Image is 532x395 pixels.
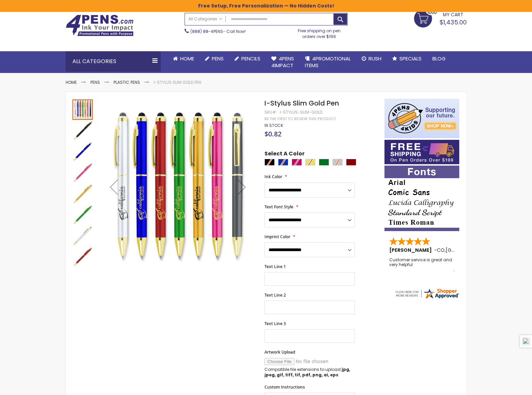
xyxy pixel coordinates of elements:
div: Previous [100,99,127,275]
span: In stock [264,123,283,128]
img: Free shipping on orders over $199 [384,140,459,164]
strong: SKU [264,109,277,115]
a: Plastic Pens [114,79,140,85]
div: I-Stylus-Slim-Gold [280,110,322,115]
span: Pencils [241,55,260,62]
span: Pens [212,55,224,62]
span: Rush [368,55,381,62]
img: I-Stylus Slim Gold Pen [72,247,93,267]
div: I-Stylus Slim Gold Pen [72,204,93,225]
span: All Categories [188,16,222,22]
span: Text Line 3 [264,321,286,326]
span: Ink Color [264,174,282,180]
a: Rush [356,51,387,66]
span: Text Font Style [264,204,293,210]
a: Pens [90,79,100,85]
a: Pens [200,51,229,66]
a: All Categories [185,13,226,24]
div: Next [228,99,255,275]
div: I-Stylus Slim Gold Pen [72,141,93,162]
a: Blog [427,51,451,66]
img: I-Stylus Slim Gold Pen [100,109,256,264]
span: - , [434,247,496,253]
a: $1,435.00 1000 [414,10,467,26]
p: Compatible file extensions to upload: [264,367,355,378]
span: Artwork Upload [264,349,295,355]
span: Text Line 2 [264,292,286,298]
a: 4Pens4impact [266,51,299,73]
span: 4PROMOTIONAL ITEMS [305,55,351,69]
span: CO [437,247,445,253]
img: I-Stylus Slim Gold Pen [72,142,93,162]
div: I-Stylus Slim Gold Pen [72,162,93,183]
a: Pencils [229,51,266,66]
span: - Call Now! [190,29,246,34]
a: 4PROMOTIONALITEMS [299,51,356,73]
img: I-Stylus Slim Gold Pen [72,163,93,183]
img: 4pens.com widget logo [394,287,460,300]
div: I-Stylus Slim Gold Pen [72,120,93,141]
span: 1000 [427,9,437,16]
strong: jpg, jpeg, gif, tiff, tif, pdf, png, ai, eps [264,366,350,378]
a: Specials [387,51,427,66]
span: 4Pens 4impact [271,55,294,69]
img: I-Stylus Slim Gold Pen [72,226,93,246]
a: Home [66,79,77,85]
div: Availability [264,123,283,128]
img: I-Stylus Slim Gold Pen [72,120,93,141]
span: $1,435.00 [440,18,467,26]
a: Be the first to review this product [264,116,336,121]
span: $0.82 [264,129,281,138]
a: (888) 88-4PENS [190,29,223,34]
span: [PERSON_NAME] [389,247,434,253]
img: 4Pens Custom Pens and Promotional Products [66,15,134,36]
div: I-Stylus Slim Gold Pen [72,99,93,120]
div: I-Stylus Slim Gold Pen [72,225,93,246]
img: 4pens 4 kids [384,99,459,138]
span: Imprint Color [264,234,290,240]
span: I-Stylus Slim Gold Pen [264,98,339,108]
span: Text Line 1 [264,264,286,269]
div: Wine [346,159,356,166]
div: I-Stylus Slim Gold Pen [72,246,93,267]
div: Green [319,159,329,166]
div: Free shipping on pen orders over $199 [291,25,348,39]
img: I-Stylus Slim Gold Pen [72,205,93,225]
div: I-Stylus Slim Gold Pen [72,183,93,204]
span: Custom Instructions [264,384,305,390]
img: I-Stylus Slim Gold Pen [72,184,93,204]
img: font-personalization-examples [384,166,459,231]
a: Home [168,51,200,66]
div: Customer service is great and very helpful [389,258,455,272]
span: Specials [399,55,422,62]
span: Home [180,55,194,62]
div: All Categories [66,51,161,72]
li: I-Stylus Slim Gold Pen [154,80,201,85]
span: Select A Color [264,150,305,159]
a: 4pens.com certificate URL [394,295,460,301]
span: [GEOGRAPHIC_DATA] [446,247,496,253]
span: Blog [432,55,446,62]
